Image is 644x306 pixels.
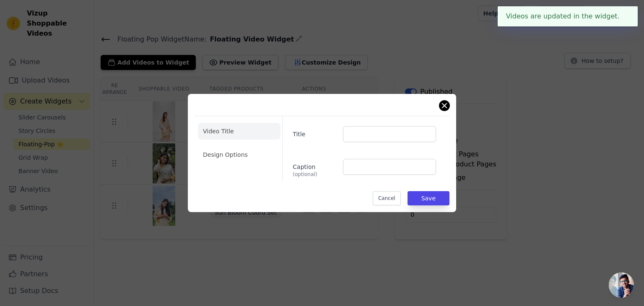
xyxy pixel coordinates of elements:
[620,11,629,21] button: Close
[498,6,638,26] div: Videos are updated in the widget.
[373,191,401,205] button: Cancel
[198,123,280,140] li: Video Title
[293,171,336,178] span: (optional)
[408,191,449,205] button: Save
[198,146,280,163] li: Design Options
[293,127,336,138] label: Title
[439,101,449,111] button: Close modal
[609,272,634,298] a: Open chat
[293,159,336,178] label: Caption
